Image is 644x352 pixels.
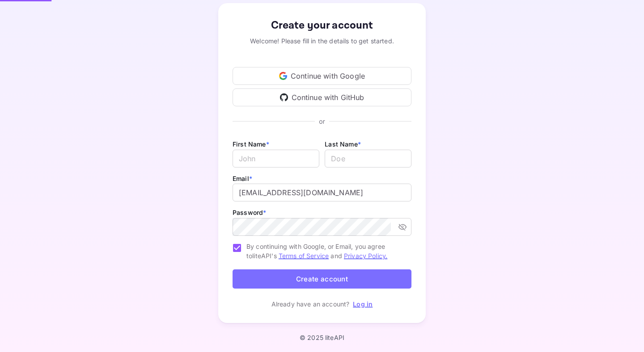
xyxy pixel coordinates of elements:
[325,140,361,148] label: Last Name
[344,252,387,260] a: Privacy Policy.
[246,242,404,260] span: By continuing with Google, or Email, you agree to liteAPI's and
[233,140,269,148] label: First Name
[233,269,411,289] button: Create account
[279,252,329,260] a: Terms of Service
[353,300,373,308] a: Log in
[325,150,411,168] input: Doe
[233,175,252,182] label: Email
[233,36,411,46] div: Welcome! Please fill in the details to get started.
[233,67,411,85] div: Continue with Google
[233,184,411,201] input: johndoe@gmail.com
[233,17,411,34] div: Create your account
[271,299,350,309] p: Already have an account?
[394,219,411,235] button: toggle password visibility
[233,150,319,168] input: John
[233,209,266,216] label: Password
[233,88,411,106] div: Continue with GitHub
[300,334,344,341] p: © 2025 liteAPI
